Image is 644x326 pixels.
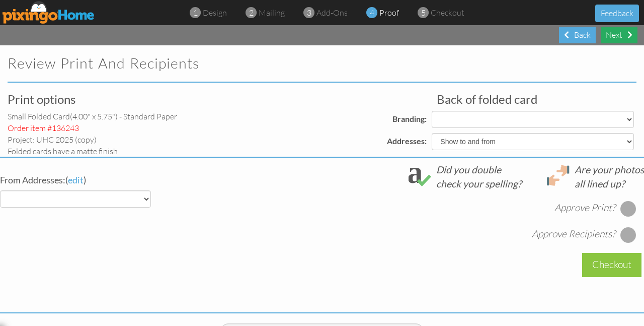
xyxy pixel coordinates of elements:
span: proof [379,8,399,18]
div: check your spelling? [436,177,522,190]
img: lineup.svg [547,165,570,186]
span: checkout [431,8,464,18]
div: Approve Print? [554,201,615,215]
div: Project: UHC 2025 (copy) [8,134,207,146]
label: Addresses: [387,136,427,147]
div: Next [601,27,637,43]
div: small folded card [8,111,207,122]
label: Branding: [392,113,427,125]
h2: Review Print and Recipients [8,55,304,72]
span: 5 [421,7,426,19]
button: Feedback [595,5,639,22]
h3: Print options [8,93,200,106]
img: check_spelling.svg [409,165,431,186]
div: Folded cards have a matte finish [8,146,207,157]
span: 1 [193,7,198,19]
span: 2 [249,7,254,19]
div: Approve Recipients? [532,227,615,241]
span: - Standard paper [119,111,177,121]
div: Back [559,27,596,43]
div: all lined up? [575,177,644,190]
span: add-ons [316,8,348,18]
span: mailing [259,8,285,18]
span: 4 [370,7,374,19]
div: Are your photos [575,163,644,176]
div: Did you double [436,163,522,176]
img: pixingo logo [3,1,95,24]
div: Checkout [582,253,641,277]
span: design [203,8,227,18]
span: 3 [307,7,311,19]
div: Order item #136243 [8,122,207,134]
span: (4.00" x 5.75") [70,111,118,121]
h3: Back of folded card [437,93,621,106]
span: edit [68,174,84,185]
